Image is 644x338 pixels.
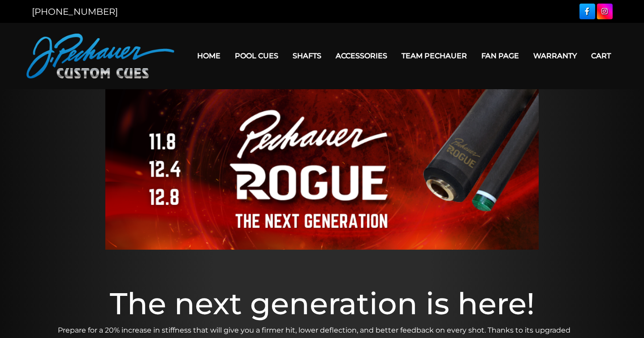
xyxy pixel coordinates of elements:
a: Pool Cues [228,44,285,67]
a: Home [190,44,228,67]
a: Warranty [526,44,584,67]
a: Cart [584,44,618,67]
a: [PHONE_NUMBER] [32,6,118,17]
a: Shafts [285,44,328,67]
img: Pechauer Custom Cues [26,34,174,78]
a: Accessories [328,44,394,67]
h1: The next generation is here! [58,286,587,321]
a: Team Pechauer [394,44,474,67]
a: Fan Page [474,44,526,67]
